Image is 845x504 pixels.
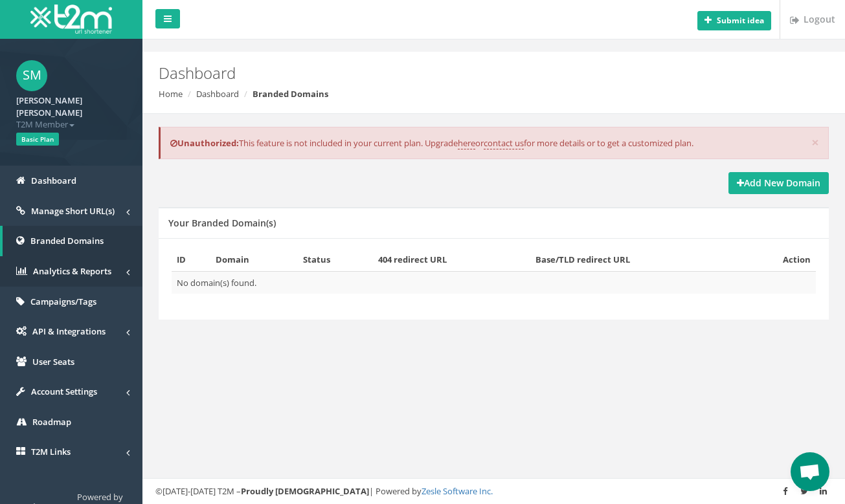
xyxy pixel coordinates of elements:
[737,177,820,189] strong: Add New Domain
[33,265,111,277] span: Analytics & Reports
[196,88,239,100] a: Dashboard
[31,205,115,217] span: Manage Short URL(s)
[458,137,475,149] a: here
[159,65,714,82] h2: Dashboard
[30,296,96,307] span: Campaigns/Tags
[30,5,112,34] img: T2M
[16,118,126,131] span: T2M Member
[791,452,829,491] a: Open chat
[210,248,299,271] th: Domain
[298,248,373,271] th: Status
[32,325,106,337] span: API & Integrations
[30,235,104,247] span: Branded Domains
[253,88,328,100] strong: Branded Domains
[16,94,82,118] strong: [PERSON_NAME] [PERSON_NAME]
[159,127,829,160] div: This feature is not included in your current plan. Upgrade or for more details or to get a custom...
[31,175,76,186] span: Dashboard
[728,172,829,194] a: Add New Domain
[172,248,210,271] th: ID
[31,446,71,457] span: T2M Links
[31,386,97,397] span: Account Settings
[530,248,739,271] th: Base/TLD redirect URL
[373,248,530,271] th: 404 redirect URL
[697,11,771,30] button: Submit idea
[159,88,183,100] a: Home
[32,356,74,367] span: User Seats
[168,218,276,228] h5: Your Branded Domain(s)
[422,485,493,497] a: Zesle Software Inc.
[32,416,71,428] span: Roadmap
[739,248,816,271] th: Action
[172,271,816,294] td: No domain(s) found.
[155,485,832,498] div: ©[DATE]-[DATE] T2M – | Powered by
[16,91,126,131] a: [PERSON_NAME] [PERSON_NAME] T2M Member
[170,137,239,149] b: Unauthorized:
[16,133,59,146] span: Basic Plan
[484,137,524,149] a: contact us
[241,485,369,497] strong: Proudly [DEMOGRAPHIC_DATA]
[811,136,819,149] button: ×
[16,60,47,91] span: SM
[77,491,123,503] span: Powered by
[717,15,764,26] b: Submit idea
